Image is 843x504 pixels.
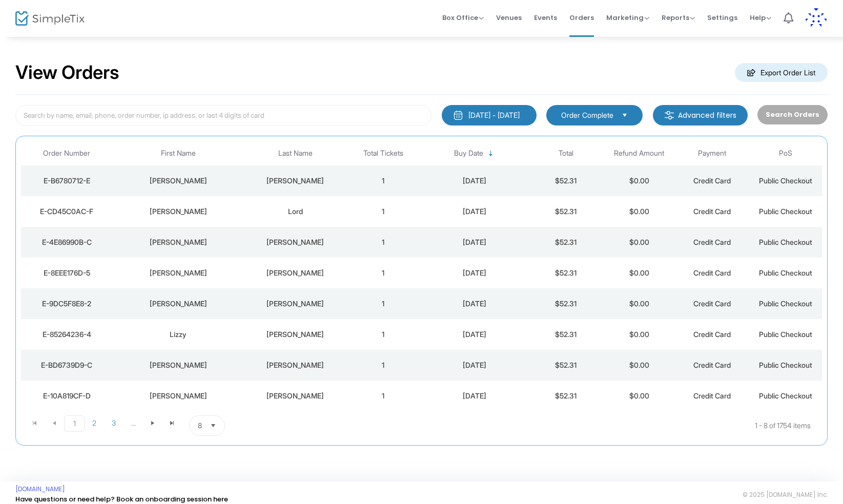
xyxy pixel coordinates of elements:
a: [DOMAIN_NAME] [15,485,65,493]
div: Harris [246,329,344,340]
span: Credit Card [693,176,731,185]
span: Events [534,5,557,31]
td: 1 [346,165,420,196]
th: Total [529,141,603,165]
div: Ashley [115,237,241,247]
div: Lizzy [115,329,241,340]
span: Page 2 [85,415,104,431]
div: 8/18/2025 [422,360,527,370]
span: Settings [707,5,737,31]
span: Credit Card [693,268,731,277]
span: Box Office [442,13,484,23]
td: $0.00 [603,288,676,319]
img: monthly [453,110,463,120]
td: $0.00 [603,227,676,258]
div: 8/17/2025 [422,391,527,401]
th: Refund Amount [603,141,676,165]
button: [DATE] - [DATE] [442,105,537,125]
span: Page 3 [104,415,124,431]
td: 1 [346,319,420,350]
td: 1 [346,381,420,411]
div: E-4E86990B-C [24,237,110,247]
div: Lyndsay [115,391,241,401]
th: Total Tickets [346,141,420,165]
div: Sitler [246,299,344,309]
m-button: Export Order List [735,63,828,82]
td: $0.00 [603,350,676,381]
td: $52.31 [529,258,603,288]
span: Public Checkout [759,330,812,339]
div: E-B6780712-E [24,176,110,186]
td: 1 [346,288,420,319]
span: Orders [569,5,594,31]
span: Public Checkout [759,391,812,400]
div: 8/19/2025 [422,176,527,186]
span: Help [750,13,771,23]
span: Public Checkout [759,176,812,185]
td: $0.00 [603,196,676,227]
div: E-8EEE176D-5 [24,268,110,278]
span: 8 [198,421,202,431]
div: Samantha [115,206,241,217]
span: PoS [779,149,792,158]
td: $0.00 [603,258,676,288]
a: Have questions or need help? Book an onboarding session here [15,494,228,504]
m-button: Advanced filters [653,105,748,125]
div: Foy [246,176,344,186]
td: $52.31 [529,165,603,196]
div: E-9DC5F8E8-2 [24,299,110,309]
td: 1 [346,258,420,288]
span: Credit Card [693,330,731,339]
td: $52.31 [529,288,603,319]
span: Credit Card [693,361,731,369]
div: Kimberly [115,360,241,370]
div: [DATE] - [DATE] [468,110,520,120]
div: Ciejka [246,391,344,401]
span: Go to the last page [168,419,176,427]
span: Public Checkout [759,361,812,369]
td: $52.31 [529,196,603,227]
span: Public Checkout [759,268,812,277]
span: Credit Card [693,299,731,308]
span: Go to the last page [162,415,182,431]
img: filter [664,110,674,120]
td: $0.00 [603,165,676,196]
td: $0.00 [603,381,676,411]
span: Payment [698,149,726,158]
span: Marketing [606,13,649,23]
div: Lord [246,206,344,217]
div: 8/19/2025 [422,268,527,278]
span: Go to the next page [149,419,157,427]
span: Credit Card [693,238,731,246]
h2: View Orders [15,61,119,84]
div: E-BD6739D9-C [24,360,110,370]
td: 1 [346,350,420,381]
span: Venues [496,5,522,31]
span: Order Complete [561,110,613,120]
td: $52.31 [529,381,603,411]
td: $52.31 [529,227,603,258]
div: E-10A819CF-D [24,391,110,401]
span: Order Number [43,149,90,158]
td: $0.00 [603,319,676,350]
span: Go to the next page [143,415,162,431]
div: Belanger [246,360,344,370]
div: Thomas [115,176,241,186]
span: First Name [161,149,196,158]
input: Search by name, email, phone, order number, ip address, or last 4 digits of card [15,105,431,126]
td: $52.31 [529,319,603,350]
span: Public Checkout [759,207,812,216]
span: Buy Date [454,149,483,158]
div: 8/18/2025 [422,299,527,309]
span: Last Name [278,149,313,158]
div: E-CD45C0AC-F [24,206,110,217]
div: Shannon [115,299,241,309]
span: Page 1 [64,415,85,432]
button: Select [206,416,220,435]
div: Data table [21,141,822,411]
div: 8/19/2025 [422,237,527,247]
span: Credit Card [693,391,731,400]
span: Credit Card [693,207,731,216]
kendo-pager-info: 1 - 8 of 1754 items [327,415,811,436]
div: 8/18/2025 [422,329,527,340]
